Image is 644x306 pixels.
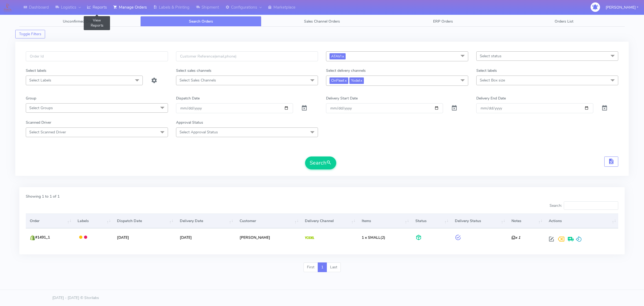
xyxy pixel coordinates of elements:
[326,68,366,73] label: Select delivery channels
[26,214,74,228] th: Order: activate to sort column ascending
[29,130,66,135] span: Select Scanned Driver
[113,228,175,246] td: [DATE]
[176,120,203,125] label: Approval Status
[29,105,53,111] span: Select Groups
[26,194,60,199] label: Showing 1 to 1 of 1
[318,262,327,272] a: 1
[305,236,314,239] img: Yodel
[511,235,520,240] i: x 1
[113,214,175,228] th: Dispatch Date: activate to sort column ascending
[305,156,336,169] button: Search
[189,19,213,24] span: Search Orders
[35,235,50,240] span: #1491_1
[175,214,235,228] th: Delivery Date: activate to sort column ascending
[236,214,301,228] th: Customer: activate to sort column ascending
[480,78,505,83] span: Select Box size
[26,68,46,73] label: Select labels
[180,78,216,83] span: Select Sales Channels
[480,54,502,59] span: Select status
[29,78,51,83] span: Select Labels
[176,95,200,101] label: Dispatch Date
[236,228,301,246] td: [PERSON_NAME]
[507,214,545,228] th: Notes: activate to sort column ascending
[176,68,211,73] label: Select sales channels
[476,95,506,101] label: Delivery End Date
[15,30,45,38] button: Toggle Filters
[564,201,618,210] input: Search:
[304,19,340,24] span: Sales Channel Orders
[30,235,35,240] img: shopify.png
[362,235,380,240] span: 1 x SMALL
[344,77,347,83] a: x
[550,201,618,210] label: Search:
[360,77,362,83] a: x
[451,214,507,228] th: Delivery Status: activate to sort column ascending
[26,95,36,101] label: Group
[63,19,97,24] span: Unconfirmed Orders
[19,16,625,27] ul: Tabs
[175,228,235,246] td: [DATE]
[26,51,168,61] input: Order Id
[362,235,385,240] span: (2)
[330,77,348,84] span: OnFleet
[555,19,573,24] span: Orders List
[349,77,364,84] span: Yodel
[176,51,318,61] input: Customer Reference(email,phone)
[26,120,51,125] label: Scanned Driver
[74,214,113,228] th: Labels: activate to sort column ascending
[476,68,497,73] label: Select labels
[411,214,451,228] th: Status: activate to sort column ascending
[301,214,357,228] th: Delivery Channel: activate to sort column ascending
[330,53,346,59] span: ATAVI
[358,214,411,228] th: Items: activate to sort column ascending
[180,130,218,135] span: Select Approval Status
[545,214,618,228] th: Actions: activate to sort column ascending
[602,2,642,13] button: [PERSON_NAME]
[342,53,344,59] a: x
[433,19,453,24] span: ERP Orders
[326,95,358,101] label: Delivery Start Date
